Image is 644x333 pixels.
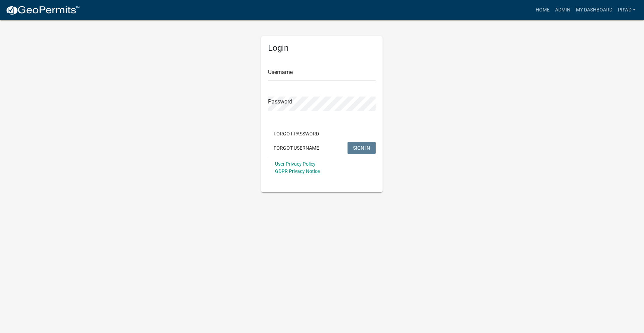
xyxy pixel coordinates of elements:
[268,43,376,53] h5: Login
[573,3,615,17] a: My Dashboard
[533,3,552,17] a: Home
[348,142,376,154] button: SIGN IN
[615,3,638,17] a: PRWD
[353,145,370,150] span: SIGN IN
[268,127,325,140] button: Forgot Password
[275,161,316,167] a: User Privacy Policy
[275,168,320,174] a: GDPR Privacy Notice
[268,142,325,154] button: Forgot Username
[552,3,573,17] a: Admin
